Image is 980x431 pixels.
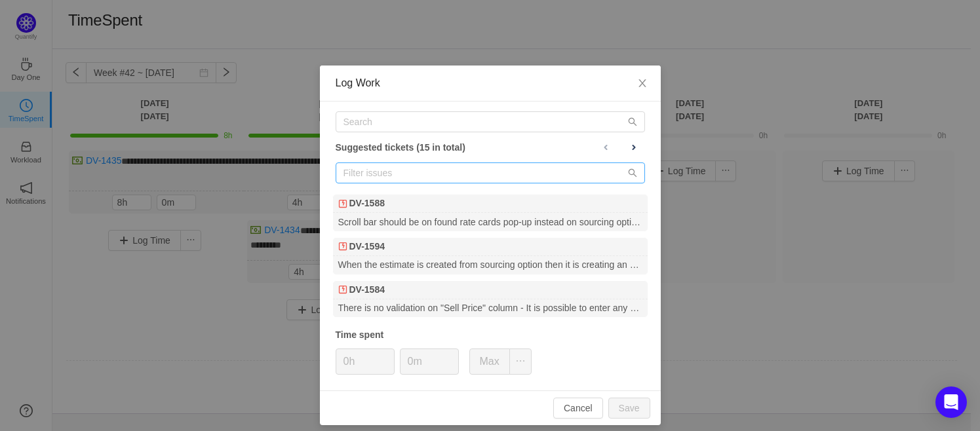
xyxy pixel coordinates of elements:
[935,386,967,418] div: Open Intercom Messenger
[338,199,347,208] img: Defect
[333,256,648,274] div: When the estimate is created from sourcing option then it is creating an estimate in job currency...
[336,328,645,342] div: Time spent
[628,117,637,126] i: icon: search
[333,299,648,317] div: There is no validation on "Sell Price" column - It is possible to enter any value and it is not m...
[469,348,510,375] button: Max
[349,197,385,210] b: DV-1588
[336,162,645,183] input: Filter issues
[628,168,637,178] i: icon: search
[336,111,645,132] input: Search
[637,78,648,88] i: icon: close
[336,139,645,156] div: Suggested tickets (15 in total)
[349,240,385,253] b: DV-1594
[338,242,347,251] img: Defect
[624,66,661,102] button: Close
[608,398,650,419] button: Save
[349,283,385,297] b: DV-1584
[333,213,648,231] div: Scroll bar should be on found rate cards pop-up instead on sourcing options view
[553,398,603,419] button: Cancel
[509,348,532,375] button: icon: ellipsis
[338,285,347,294] img: Defect
[336,76,645,90] div: Log Work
